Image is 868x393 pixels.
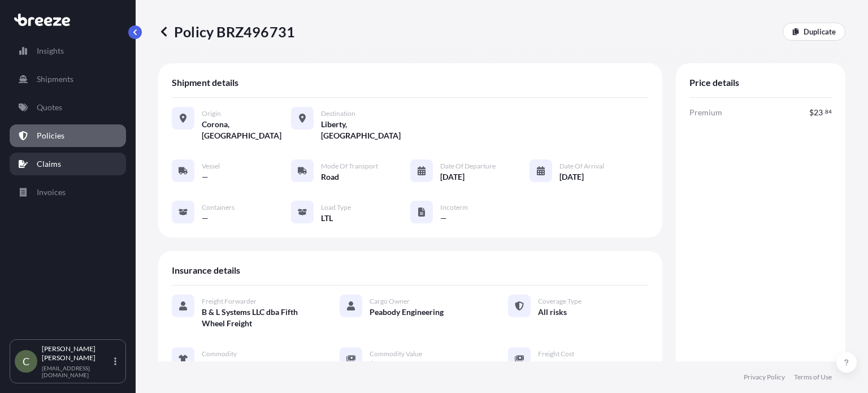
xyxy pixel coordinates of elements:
[202,306,313,329] span: B & L Systems LLC dba Fifth Wheel Freight
[23,356,29,367] span: C
[385,361,398,369] span: 670
[744,373,785,382] a: Privacy Policy
[10,124,126,147] a: Policies
[37,187,66,198] p: Invoices
[10,40,126,62] a: Insights
[202,119,291,141] span: Corona, [GEOGRAPHIC_DATA]
[689,107,722,118] span: Premium
[440,203,468,212] span: Incoterm
[538,297,581,306] span: Coverage Type
[10,153,126,175] a: Claims
[42,344,112,362] p: [PERSON_NAME] [PERSON_NAME]
[202,297,257,306] span: Freight Forwarder
[794,373,832,382] a: Terms of Use
[825,110,832,114] span: 84
[370,349,422,359] span: Commodity Value
[783,23,845,41] a: Duplicate
[37,130,64,141] p: Policies
[202,349,237,359] span: Commodity
[804,26,836,37] p: Duplicate
[10,68,126,90] a: Shipments
[370,297,410,306] span: Cargo Owner
[440,162,496,171] span: Date of Departure
[538,349,574,359] span: Freight Cost
[538,359,545,370] span: —
[202,171,209,183] span: —
[814,109,823,116] span: 23
[10,181,126,204] a: Invoices
[202,162,220,171] span: Vessel
[37,102,62,113] p: Quotes
[559,171,584,183] span: [DATE]
[440,171,465,183] span: [DATE]
[440,213,447,224] span: —
[202,359,253,370] span: Plastic articles
[172,77,238,88] span: Shipment details
[383,361,385,369] span: ,
[809,109,814,116] span: $
[37,158,61,170] p: Claims
[321,213,333,224] span: LTL
[321,162,378,171] span: Mode of Transport
[374,361,383,369] span: 21
[172,265,240,276] span: Insurance details
[321,109,355,118] span: Destination
[37,45,64,57] p: Insights
[202,213,209,224] span: —
[202,203,235,212] span: Containers
[370,361,374,369] span: $
[42,365,112,378] p: [EMAIL_ADDRESS][DOMAIN_NAME]
[37,74,73,85] p: Shipments
[538,306,567,318] span: All risks
[10,96,126,119] a: Quotes
[321,119,410,141] span: Liberty, [GEOGRAPHIC_DATA]
[370,306,444,318] span: Peabody Engineering
[202,109,221,118] span: Origin
[559,162,604,171] span: Date of Arrival
[823,110,824,114] span: .
[158,23,295,41] p: Policy BRZ496731
[321,171,339,183] span: Road
[321,203,351,212] span: Load Type
[689,77,739,88] span: Price details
